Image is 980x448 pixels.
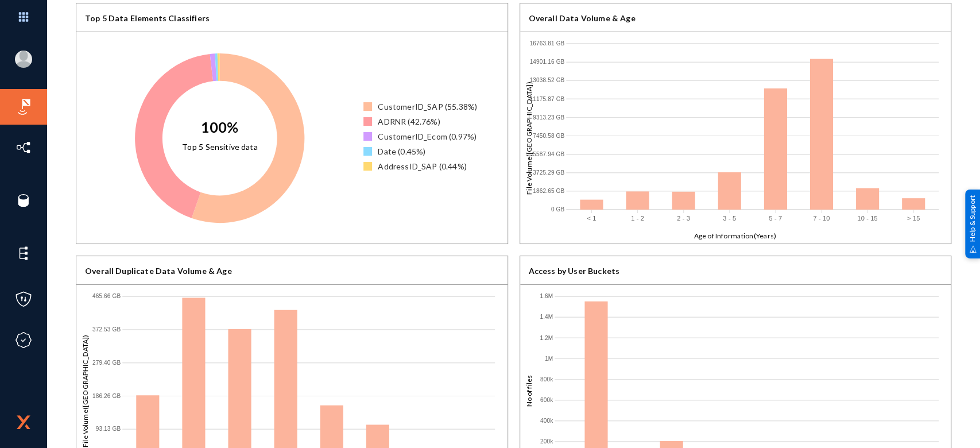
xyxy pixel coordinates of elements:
[533,114,564,121] text: 9313.23 GB
[540,397,553,403] text: 600k
[15,192,32,209] img: icon-sources.svg
[15,98,32,115] img: icon-risk-sonar.svg
[908,215,920,222] text: > 15
[182,142,258,152] text: Top 5 Sensitive data
[15,139,32,156] img: icon-inventory.svg
[540,334,553,341] text: 1.2M
[520,3,951,32] div: Overall Data Volume & Age
[81,334,90,447] text: File Volume([GEOGRAPHIC_DATA])
[15,291,32,308] img: icon-policies.svg
[551,206,564,213] text: 0 GB
[378,145,425,157] div: Date (0.45%)
[529,95,564,102] text: 11175.87 GB
[525,375,533,407] text: No of files
[969,245,977,253] img: help_support.svg
[587,215,596,222] text: < 1
[540,314,553,320] text: 1.4M
[92,393,121,399] text: 186.26 GB
[529,40,564,47] text: 16763.81 GB
[378,115,440,128] div: ADRNR (42.76%)
[201,118,239,135] text: 100%
[96,426,121,432] text: 93.13 GB
[677,215,690,222] text: 2 - 3
[92,326,121,333] text: 372.53 GB
[814,215,830,222] text: 7 - 10
[378,130,477,142] div: CustomerID_Ecom (0.97%)
[533,188,564,194] text: 1862.65 GB
[15,51,32,68] img: blank-profile-picture.png
[15,331,32,349] img: icon-compliance.svg
[15,245,32,262] img: icon-elements.svg
[540,418,553,424] text: 400k
[631,215,644,222] text: 1 - 2
[92,293,121,299] text: 465.66 GB
[533,169,564,176] text: 3725.29 GB
[533,133,564,139] text: 7450.58 GB
[529,77,564,83] text: 13038.52 GB
[76,3,508,32] div: Top 5 Data Elements Classifiers
[545,355,553,361] text: 1M
[533,151,564,157] text: 5587.94 GB
[378,160,466,172] div: AddressID_SAP (0.44%)
[540,438,553,445] text: 200k
[520,256,951,285] div: Access by User Buckets
[694,231,777,240] text: Age of Information(Years)
[540,293,553,299] text: 1.6M
[723,215,736,222] text: 3 - 5
[525,82,533,195] text: File Volume([GEOGRAPHIC_DATA])
[76,256,508,285] div: Overall Duplicate Data Volume & Age
[769,215,783,222] text: 5 - 7
[378,101,477,113] div: CustomerID_SAP (55.38%)
[92,360,121,366] text: 279.40 GB
[540,376,553,383] text: 800k
[6,5,41,29] img: app launcher
[858,215,878,222] text: 10 - 15
[529,59,564,65] text: 14901.16 GB
[965,190,980,258] div: Help & Support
